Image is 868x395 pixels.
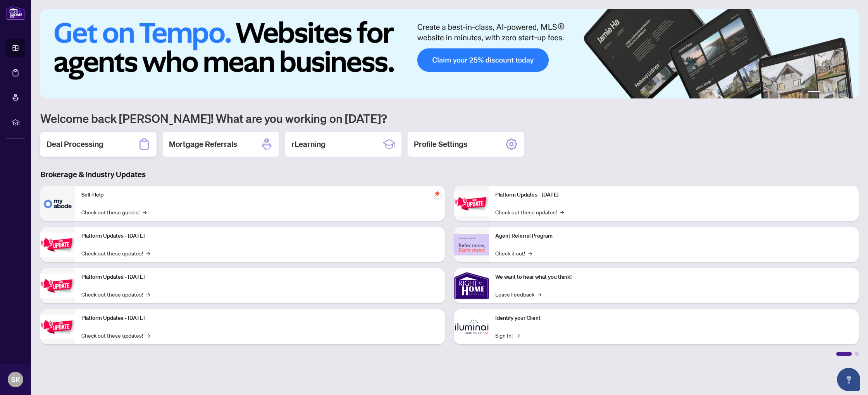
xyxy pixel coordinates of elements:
[146,249,150,257] span: →
[454,234,489,255] img: Agent Referral Program
[40,315,75,339] img: Platform Updates - July 8, 2025
[835,91,839,94] button: 4
[432,189,442,198] span: pushpin
[40,169,859,180] h3: Brokerage & Industry Updates
[829,91,832,94] button: 3
[81,314,439,323] p: Platform Updates - [DATE]
[81,273,439,281] p: Platform Updates - [DATE]
[454,268,489,303] img: We want to hear what you think!
[81,331,150,340] a: Check out these updates!→
[454,191,489,216] img: Platform Updates - June 23, 2025
[169,139,237,150] h2: Mortgage Referrals
[495,191,852,199] p: Platform Updates - [DATE]
[81,232,439,240] p: Platform Updates - [DATE]
[81,208,146,216] a: Check out these guides!→
[848,91,851,94] button: 6
[495,314,852,323] p: Identify your Client
[40,274,75,298] img: Platform Updates - July 21, 2025
[495,208,564,216] a: Check out these updates!→
[528,249,532,257] span: →
[46,139,103,150] h2: Deal Processing
[823,91,826,94] button: 2
[11,374,20,385] span: SK
[454,309,489,344] img: Identify your Client
[291,139,325,150] h2: rLearning
[146,331,150,340] span: →
[414,139,467,150] h2: Profile Settings
[842,91,845,94] button: 5
[81,249,150,257] a: Check out these updates!→
[516,331,520,340] span: →
[495,290,541,298] a: Leave Feedback→
[143,208,146,216] span: →
[837,368,860,391] button: Open asap
[6,6,25,20] img: logo
[560,208,564,216] span: →
[40,186,75,221] img: Self-Help
[495,331,520,340] a: Sign In!→
[495,273,852,281] p: We want to hear what you think!
[495,232,852,240] p: Agent Referral Program
[495,249,532,257] a: Check it out!→
[808,91,820,94] button: 1
[40,111,859,126] h1: Welcome back [PERSON_NAME]! What are you working on [DATE]?
[40,9,859,98] img: Slide 0
[537,290,541,298] span: →
[40,233,75,257] img: Platform Updates - September 16, 2025
[81,290,150,298] a: Check out these updates!→
[81,191,439,199] p: Self-Help
[146,290,150,298] span: →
